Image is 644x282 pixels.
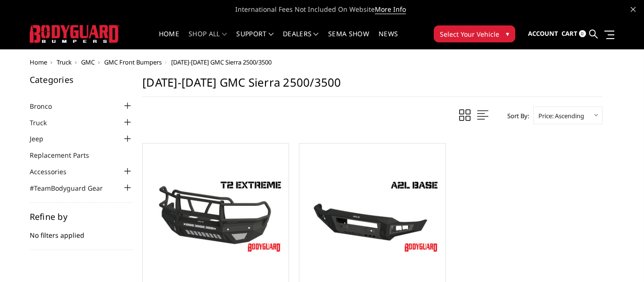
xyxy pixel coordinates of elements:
a: SEMA Show [328,31,369,49]
a: Home [30,58,47,66]
a: GMC Front Bumpers [104,58,162,66]
button: Select Your Vehicle [434,25,515,42]
span: Select Your Vehicle [440,29,499,39]
a: Cart 0 [561,21,586,47]
span: ▾ [506,29,509,39]
a: Jeep [30,134,55,144]
a: #TeamBodyguard Gear [30,183,115,193]
a: Accessories [30,167,78,177]
a: Truck [57,58,72,66]
h1: [DATE]-[DATE] GMC Sierra 2500/3500 [142,75,603,97]
a: Replacement Parts [30,150,101,160]
a: Truck [30,118,58,128]
h5: Categories [30,75,133,84]
h5: Refine by [30,212,133,221]
span: Account [528,29,558,38]
img: BODYGUARD BUMPERS [30,25,119,42]
span: [DATE]-[DATE] GMC Sierra 2500/3500 [171,58,272,66]
a: Bronco [30,101,64,111]
a: Support [236,31,273,49]
a: Account [528,21,558,47]
a: More Info [375,5,406,14]
label: Sort By: [502,109,529,123]
a: News [379,31,398,49]
span: 0 [579,30,586,37]
a: Home [159,31,179,49]
a: GMC [81,58,95,66]
div: No filters applied [30,212,133,250]
span: Cart [561,29,578,38]
a: Dealers [283,31,319,49]
a: shop all [189,31,227,49]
